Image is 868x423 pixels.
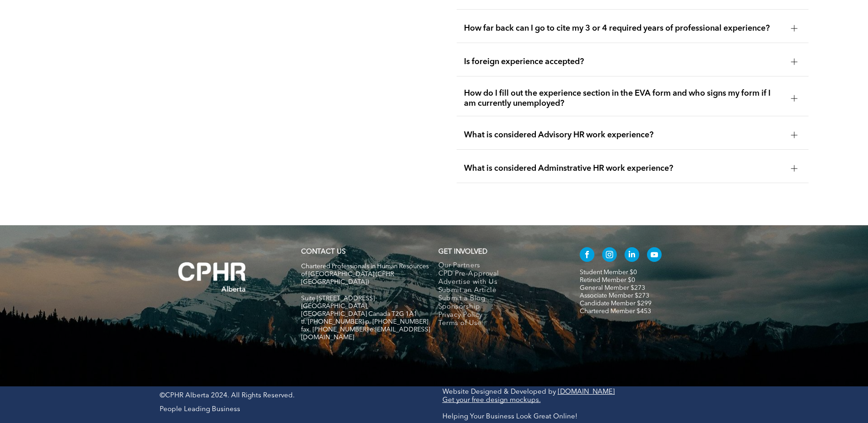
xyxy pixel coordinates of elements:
[580,285,645,291] a: General Member $273
[464,23,784,33] span: How far back can I go to cite my 3 or 4 required years of professional experience?
[438,287,561,295] a: Submit an Article
[442,389,556,396] a: Website Designed & Developed by
[160,244,265,310] img: A white background with a few lines on it
[301,319,428,325] span: tf. [PHONE_NUMBER] p. [PHONE_NUMBER]
[301,295,375,302] span: Suite [STREET_ADDRESS]
[301,249,345,255] a: CONTACT US
[438,262,561,270] a: Our Partners
[647,247,662,264] a: youtube
[438,295,561,303] a: Submit a Blog
[301,263,429,285] span: Chartered Professionals in Human Resources of [GEOGRAPHIC_DATA] (CPHR [GEOGRAPHIC_DATA])
[438,320,561,328] a: Terms of Use
[438,249,487,255] span: GET INVOLVED
[438,303,561,311] a: Sponsorship
[464,130,784,140] span: What is considered Advisory HR work experience?
[580,308,651,315] a: Chartered Member $453
[474,413,577,420] span: our Business Look Great Online!
[160,392,295,399] span: ©CPHR Alberta 2024. All Rights Reserved.
[438,278,561,287] a: Advertise with Us
[301,303,417,317] span: [GEOGRAPHIC_DATA], [GEOGRAPHIC_DATA] Canada T2G 1A1
[464,163,784,174] span: What is considered Adminstrative HR work experience?
[580,277,635,283] a: Retired Member $0
[464,88,784,108] span: How do I fill out the experience section in the EVA form and who signs my form if I am currently ...
[602,247,617,264] a: instagram
[625,247,639,264] a: linkedin
[580,300,652,307] a: Candidate Member $299
[160,406,240,413] span: People Leading Business
[464,57,784,67] span: Is foreign experience accepted?
[558,389,615,396] a: [DOMAIN_NAME]
[580,293,649,299] a: Associate Member $273
[472,397,541,404] a: free design mockups.
[301,326,430,341] span: fax. [PHONE_NUMBER] e:[EMAIL_ADDRESS][DOMAIN_NAME]
[442,397,470,404] a: Get your
[438,270,561,278] a: CPD Pre-Approval
[442,413,474,420] a: Helping Y
[438,311,561,320] a: Privacy Policy
[580,247,594,264] a: facebook
[580,269,637,276] a: Student Member $0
